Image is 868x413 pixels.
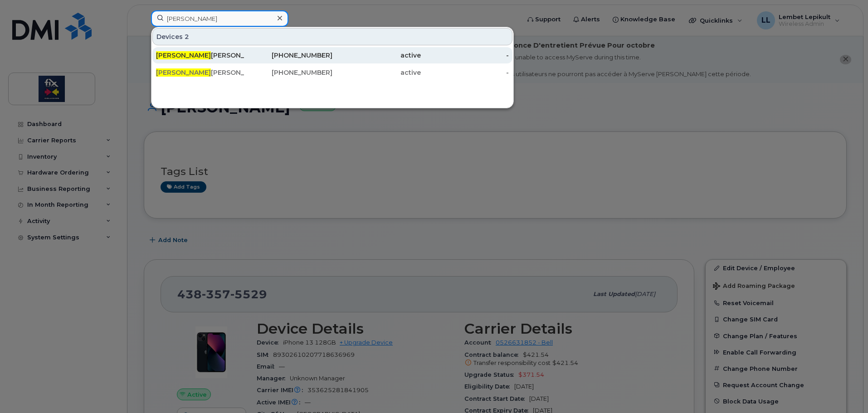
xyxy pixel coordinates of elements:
div: - [421,68,509,77]
div: active [332,68,421,77]
a: [PERSON_NAME][PERSON_NAME][PHONE_NUMBER]active- [152,64,512,81]
div: [PERSON_NAME] [156,68,244,77]
div: [PHONE_NUMBER] [244,68,333,77]
div: - [421,51,509,60]
div: Devices [152,28,512,45]
span: 2 [185,32,189,41]
div: active [332,51,421,60]
a: [PERSON_NAME][PERSON_NAME][PHONE_NUMBER]active- [152,47,512,63]
span: [PERSON_NAME] [156,68,211,77]
div: [PERSON_NAME] [156,51,244,60]
span: [PERSON_NAME] [156,51,211,59]
div: [PHONE_NUMBER] [244,51,333,60]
